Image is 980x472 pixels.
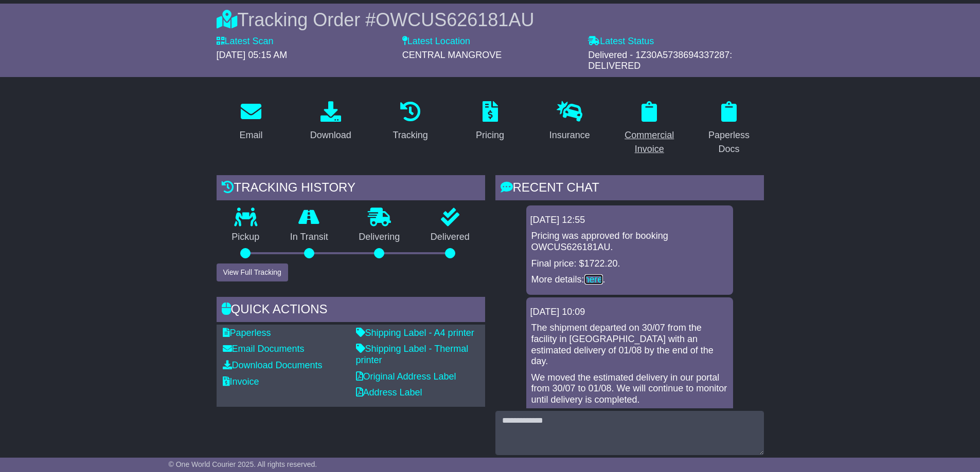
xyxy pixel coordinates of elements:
a: Commercial Invoice [615,98,684,160]
label: Latest Location [402,36,470,47]
a: here [584,274,603,285]
span: © One World Courier 2025. All rights reserved. [169,460,317,468]
div: Paperless Docs [701,128,757,156]
a: Email [233,98,269,146]
div: Download [310,128,351,142]
p: Delivered [415,232,485,243]
span: CENTRAL MANGROVE [402,50,502,60]
span: OWCUS626181AU [376,9,534,30]
div: RECENT CHAT [495,175,764,203]
p: We moved the estimated delivery in our portal from 30/07 to 01/08. We will continue to monitor un... [531,372,728,406]
a: Download [304,98,358,146]
label: Latest Status [588,36,654,47]
a: Email Documents [223,344,305,354]
div: Tracking Order # [217,9,764,31]
a: Paperless [223,328,271,338]
p: Pricing was approved for booking OWCUS626181AU. [531,231,728,253]
a: Shipping Label - A4 printer [356,328,474,338]
p: Final price: $1722.20. [531,258,728,270]
a: Tracking [386,98,434,146]
a: Address Label [356,387,422,398]
div: Tracking [393,128,427,142]
div: [DATE] 12:55 [530,215,729,226]
a: Insurance [543,98,597,146]
label: Latest Scan [217,36,274,47]
div: Quick Actions [217,297,485,325]
div: Pricing [476,128,504,142]
div: Email [239,128,262,142]
a: Download Documents [223,360,323,370]
div: Tracking history [217,175,485,203]
a: Paperless Docs [694,98,764,160]
p: In Transit [275,232,344,243]
p: The shipment departed on 30/07 from the facility in [GEOGRAPHIC_DATA] with an estimated delivery ... [531,323,728,367]
span: [DATE] 05:15 AM [217,50,288,60]
a: Invoice [223,376,259,387]
div: Commercial Invoice [621,128,678,156]
p: More details: . [531,274,728,286]
a: Shipping Label - Thermal printer [356,344,469,365]
a: Original Address Label [356,371,456,382]
button: View Full Tracking [217,263,288,281]
span: Delivered - 1Z30A5738694337287: DELIVERED [588,50,732,71]
div: [DATE] 10:09 [530,307,729,318]
p: Pickup [217,232,275,243]
a: Pricing [469,98,511,146]
div: Insurance [549,128,590,142]
p: Delivering [344,232,416,243]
